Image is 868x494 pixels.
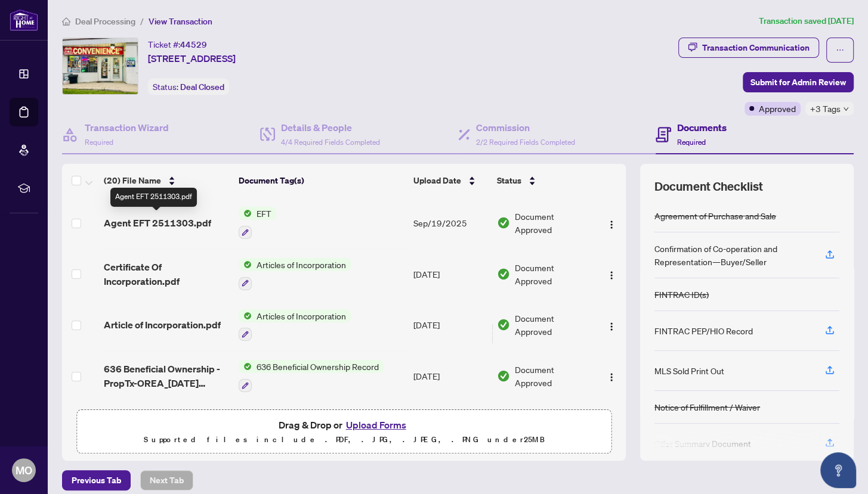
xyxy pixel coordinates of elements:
span: Drag & Drop orUpload FormsSupported files include .PDF, .JPG, .JPEG, .PNG under25MB [77,410,611,454]
span: Document Approved [515,210,592,236]
button: Status Icon636 Beneficial Ownership Record [239,360,384,392]
img: Logo [607,271,616,280]
span: ellipsis [836,46,844,54]
div: Agreement of Purchase and Sale [654,209,776,222]
span: Document Approved [515,261,592,287]
span: 636 Beneficial Ownership - PropTx-OREA_[DATE] 11_54_04.pdf [104,362,229,390]
img: Logo [607,322,616,331]
img: Document Status [497,268,510,281]
th: Upload Date [409,164,492,197]
span: down [843,106,849,112]
button: Status IconArticles of Incorporation [239,258,351,290]
div: Agent EFT 2511303.pdf [110,188,197,207]
td: Sep/19/2025 [409,197,492,248]
span: Articles of Incorporation [252,309,351,322]
span: Document Approved [515,312,592,338]
h4: Documents [677,120,727,135]
td: [DATE] [409,300,492,351]
span: Approved [759,102,796,115]
span: +3 Tags [810,102,841,116]
span: Previous Tab [72,471,121,490]
img: Status Icon [239,309,252,322]
span: MO [16,462,32,479]
img: logo [10,9,38,31]
span: 4/4 Required Fields Completed [281,138,380,147]
article: Transaction saved [DATE] [759,14,854,28]
button: Transaction Communication [678,38,819,58]
button: Logo [602,265,621,284]
li: / [140,14,144,28]
img: Status Icon [239,360,252,373]
button: Logo [602,366,621,386]
span: Required [677,138,706,147]
td: [DATE] [409,402,492,453]
div: Transaction Communication [702,38,810,57]
span: Articles of Incorporation [252,258,351,271]
img: Status Icon [239,258,252,271]
span: Required [85,138,113,147]
th: (20) File Name [99,164,234,197]
span: 44529 [180,39,207,50]
span: Agent EFT 2511303.pdf [104,216,211,230]
span: Deal Closed [180,82,224,92]
span: 2/2 Required Fields Completed [476,138,575,147]
div: Status: [148,79,229,95]
th: Document Tag(s) [234,164,409,197]
button: Next Tab [140,470,193,490]
div: MLS Sold Print Out [654,364,724,377]
h4: Details & People [281,120,380,135]
div: Notice of Fulfillment / Waiver [654,400,760,414]
span: Drag & Drop or [279,417,410,433]
button: Previous Tab [62,470,131,490]
span: Status [497,174,521,187]
span: (20) File Name [104,174,161,187]
div: Confirmation of Co-operation and Representation—Buyer/Seller [654,242,811,268]
span: Article of Incorporation.pdf [104,318,221,332]
button: Logo [602,213,621,232]
img: Document Status [497,369,510,383]
img: IMG-E12152474_1.jpg [63,38,138,94]
div: FINTRAC ID(s) [654,288,709,301]
button: Upload Forms [342,417,410,433]
span: [STREET_ADDRESS] [148,51,236,66]
h4: Transaction Wizard [85,120,169,135]
span: Submit for Admin Review [750,73,846,92]
span: home [62,17,70,26]
button: Status IconArticles of Incorporation [239,309,351,341]
span: Deal Processing [75,16,135,27]
img: Logo [607,220,616,229]
span: Certificate Of Incorporation.pdf [104,260,229,288]
td: [DATE] [409,350,492,402]
button: Submit for Admin Review [743,72,854,92]
img: Document Status [497,318,510,331]
button: Open asap [820,452,856,488]
td: [DATE] [409,248,492,300]
img: Logo [607,372,616,382]
p: Supported files include .PDF, .JPG, .JPEG, .PNG under 25 MB [84,433,604,447]
div: FINTRAC PEP/HIO Record [654,324,753,337]
span: View Transaction [149,16,212,27]
span: Document Approved [515,363,592,389]
img: Document Status [497,216,510,229]
span: Upload Date [413,174,461,187]
th: Status [492,164,597,197]
div: Ticket #: [148,38,207,51]
button: Status IconEFT [239,207,276,239]
img: Status Icon [239,207,252,220]
span: EFT [252,207,276,220]
span: Document Checklist [654,178,763,195]
h4: Commission [476,120,575,135]
button: Logo [602,315,621,334]
span: 636 Beneficial Ownership Record [252,360,384,373]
